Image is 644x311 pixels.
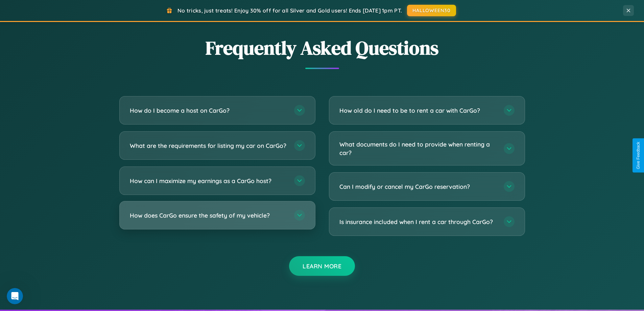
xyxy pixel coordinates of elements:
h3: What documents do I need to provide when renting a car? [339,140,497,157]
button: Learn More [289,256,355,276]
div: Give Feedback [636,142,641,169]
h3: How old do I need to be to rent a car with CarGo? [339,106,497,115]
h3: Is insurance included when I rent a car through CarGo? [339,218,497,226]
h3: Can I modify or cancel my CarGo reservation? [339,182,497,191]
h2: Frequently Asked Questions [119,35,525,61]
span: No tricks, just treats! Enjoy 30% off for all Silver and Gold users! Ends [DATE] 1pm PT. [177,7,402,14]
h3: What are the requirements for listing my car on CarGo? [130,141,287,150]
iframe: Intercom live chat [7,288,23,304]
h3: How do I become a host on CarGo? [130,106,287,115]
h3: How does CarGo ensure the safety of my vehicle? [130,211,287,220]
button: HALLOWEEN30 [407,5,456,16]
h3: How can I maximize my earnings as a CarGo host? [130,177,287,185]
